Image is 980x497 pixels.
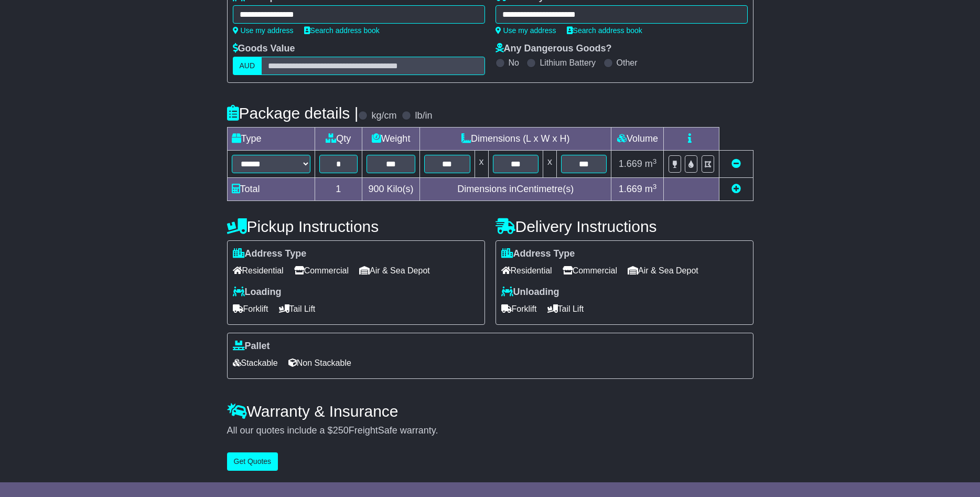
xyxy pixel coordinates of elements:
label: AUD [233,57,262,75]
sup: 3 [653,157,657,165]
td: 1 [315,178,362,201]
span: Air & Sea Depot [359,262,430,279]
td: Dimensions in Centimetre(s) [420,178,611,201]
span: m [645,184,657,194]
span: Forklift [501,301,537,317]
span: Tail Lift [279,301,316,317]
span: 900 [369,184,384,194]
a: Search address book [304,26,380,35]
span: 1.669 [619,158,642,169]
td: Type [227,128,315,151]
a: Remove this item [731,158,741,169]
span: Commercial [294,262,349,279]
span: Forklift [233,301,268,317]
label: Loading [233,287,282,298]
h4: Delivery Instructions [496,218,753,235]
td: x [543,151,556,178]
label: Other [617,58,638,68]
label: Pallet [233,341,270,352]
td: Dimensions (L x W x H) [420,128,611,151]
span: Residential [233,262,284,279]
label: Goods Value [233,43,295,55]
td: Weight [362,128,420,151]
span: Commercial [563,262,617,279]
span: Air & Sea Depot [628,262,698,279]
span: m [645,158,657,169]
button: Get Quotes [227,452,278,471]
h4: Package details | [227,104,359,122]
label: Address Type [501,248,575,260]
td: Total [227,178,315,201]
sup: 3 [653,183,657,191]
span: Residential [501,262,552,279]
a: Search address book [567,26,642,35]
span: 250 [333,425,349,436]
td: x [475,151,488,178]
span: Stackable [233,355,278,371]
h4: Pickup Instructions [227,218,485,235]
td: Kilo(s) [362,178,420,201]
label: Address Type [233,248,307,260]
label: Unloading [501,287,559,298]
label: No [509,58,519,68]
a: Use my address [233,26,294,35]
div: All our quotes include a $ FreightSafe warranty. [227,425,753,437]
label: kg/cm [371,110,396,122]
label: Lithium Battery [540,58,596,68]
span: Non Stackable [288,355,351,371]
span: Tail Lift [547,301,584,317]
a: Add new item [731,184,741,194]
label: lb/in [415,110,432,122]
td: Qty [315,128,362,151]
label: Any Dangerous Goods? [496,43,612,55]
h4: Warranty & Insurance [227,403,753,420]
span: 1.669 [619,184,642,194]
td: Volume [611,128,664,151]
a: Use my address [496,26,556,35]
